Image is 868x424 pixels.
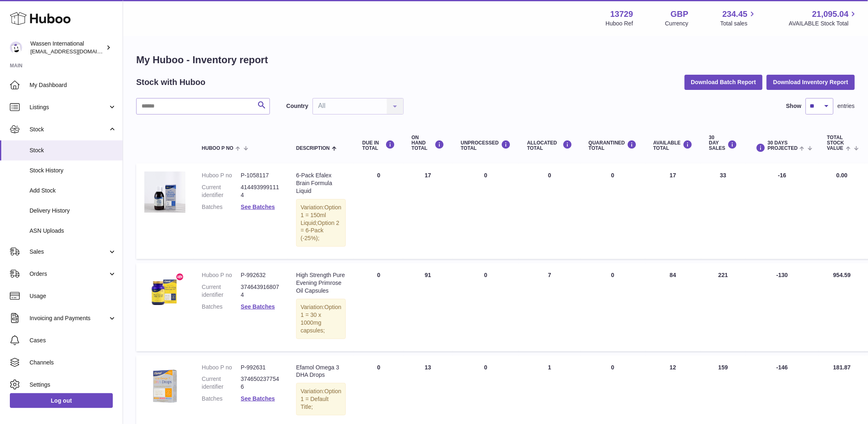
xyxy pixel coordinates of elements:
[30,337,116,344] span: Cases
[701,263,746,351] td: 221
[720,20,757,28] span: Total sales
[241,271,280,279] dd: P-992632
[665,20,689,28] div: Currency
[645,263,701,351] td: 84
[461,140,511,151] div: UNPROCESSED Total
[30,314,108,322] span: Invoicing and Payments
[202,364,241,371] dt: Huboo P no
[296,172,346,195] div: 6-Pack Efalex Brain Formula Liquid
[301,388,341,410] span: Option 1 = Default Title;
[611,364,614,371] span: 0
[701,163,746,259] td: 33
[709,135,738,151] div: 30 DAY SALES
[30,381,116,389] span: Settings
[362,140,395,151] div: DUE IN TOTAL
[606,20,633,28] div: Huboo Ref
[611,172,614,179] span: 0
[30,48,121,55] span: [EMAIL_ADDRESS][DOMAIN_NAME]
[768,140,798,151] span: 30 DAYS PROJECTED
[301,220,339,242] span: Option 2 = 6-Pack (-25%);
[301,304,341,334] span: Option 1 = 30 x 1000mg capsules;
[30,187,116,195] span: Add Stock
[30,248,108,256] span: Sales
[136,77,206,88] h2: Stock with Huboo
[519,263,580,351] td: 7
[286,102,308,110] label: Country
[645,163,701,259] td: 17
[296,364,346,379] div: Efamol Omega 3 DHA Drops
[722,9,747,20] span: 234.45
[30,167,116,174] span: Stock History
[354,163,403,259] td: 0
[30,227,116,235] span: ASN Uploads
[202,172,241,179] dt: Huboo P no
[519,163,580,259] td: 0
[202,203,241,211] dt: Batches
[403,163,452,259] td: 17
[452,263,519,351] td: 0
[241,183,280,199] dd: 4144939991114
[30,270,108,278] span: Orders
[30,81,116,89] span: My Dashboard
[296,199,346,247] div: Variation:
[452,163,519,259] td: 0
[30,359,116,367] span: Channels
[589,140,637,151] div: QUARANTINED Total
[10,41,22,54] img: internationalsupplychain@wassen.com
[720,9,757,28] a: 234.45 Total sales
[296,146,330,151] span: Description
[30,103,108,111] span: Listings
[411,135,444,151] div: ON HAND Total
[202,303,241,311] dt: Batches
[296,299,346,339] div: Variation:
[202,375,241,391] dt: Current identifier
[836,172,847,179] span: 0.00
[812,9,849,20] span: 21,095.04
[144,172,185,213] img: product image
[241,204,275,210] a: See Batches
[827,135,844,151] span: Total stock value
[30,292,116,300] span: Usage
[838,102,855,110] span: entries
[202,271,241,279] dt: Huboo P no
[611,272,614,278] span: 0
[354,263,403,351] td: 0
[241,283,280,299] dd: 3746439168074
[241,375,280,391] dd: 3746502377546
[685,75,763,89] button: Download Batch Report
[202,146,233,151] span: Huboo P no
[241,172,280,179] dd: P-1058117
[403,263,452,351] td: 91
[789,20,858,28] span: AVAILABLE Stock Total
[746,163,819,259] td: -16
[10,393,113,408] a: Log out
[301,204,341,226] span: Option 1 = 150ml Liquid;
[296,271,346,295] div: High Strength Pure Evening Primrose Oil Capsules
[671,9,688,20] strong: GBP
[786,102,802,110] label: Show
[241,395,275,402] a: See Batches
[202,283,241,299] dt: Current identifier
[527,140,572,151] div: ALLOCATED Total
[202,395,241,403] dt: Batches
[767,75,855,89] button: Download Inventory Report
[746,263,819,351] td: -130
[30,40,104,55] div: Wassen International
[241,364,280,371] dd: P-992631
[30,207,116,215] span: Delivery History
[144,364,185,405] img: product image
[789,9,858,28] a: 21,095.04 AVAILABLE Stock Total
[833,272,851,278] span: 954.59
[610,9,633,20] strong: 13729
[136,53,855,66] h1: My Huboo - Inventory report
[241,303,275,310] a: See Batches
[833,364,851,371] span: 181.87
[30,147,116,154] span: Stock
[144,271,185,312] img: product image
[30,126,108,133] span: Stock
[202,183,241,199] dt: Current identifier
[653,140,693,151] div: AVAILABLE Total
[296,383,346,415] div: Variation:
